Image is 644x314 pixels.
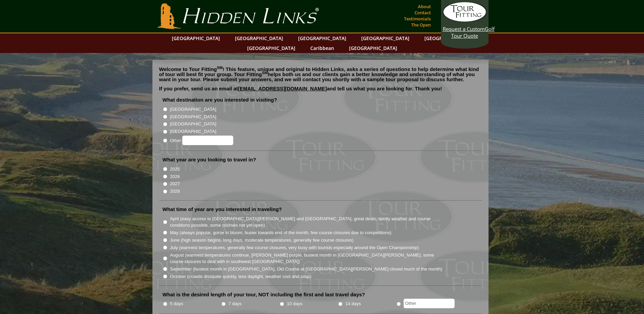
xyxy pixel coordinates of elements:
label: 14 days [345,300,361,307]
label: What destination are you interested in visiting? [163,97,277,103]
label: What time of year are you interested in traveling? [163,206,282,213]
label: [GEOGRAPHIC_DATA] [170,106,216,113]
a: [GEOGRAPHIC_DATA] [346,43,401,53]
label: [GEOGRAPHIC_DATA] [170,121,216,127]
a: Caribbean [307,43,337,53]
input: Other: [182,136,233,145]
label: What is the desired length of your tour, NOT including the first and last travel days? [163,291,365,298]
a: The Open [409,20,433,30]
label: July (warmest temperatures, generally few course closures, very busy with tourists especially aro... [170,244,419,251]
label: August (warmest temperatures continue, [PERSON_NAME] purple, busiest month in [GEOGRAPHIC_DATA][P... [170,252,443,265]
a: [GEOGRAPHIC_DATA] [421,33,476,43]
label: October (crowds dissipate quickly, less daylight, weather cool and crisp) [170,273,312,280]
label: What year are you looking to travel in? [163,156,256,163]
a: [GEOGRAPHIC_DATA] [358,33,413,43]
span: Request a Custom [443,25,485,32]
sup: SM [262,71,268,75]
label: 2026 [170,173,180,180]
label: April (easy access to [GEOGRAPHIC_DATA][PERSON_NAME] and [GEOGRAPHIC_DATA], great deals, spotty w... [170,215,443,229]
sup: SM [217,66,223,70]
label: June (high season begins, long days, moderate temperatures, generally few course closures) [170,237,354,244]
a: Request a CustomGolf Tour Quote [443,2,487,39]
label: Other: [170,136,233,145]
label: 10 days [287,300,302,307]
label: 2027 [170,180,180,187]
a: [GEOGRAPHIC_DATA] [168,33,223,43]
label: May (always popular, gorse in bloom, busier towards end of the month, few course closures due to ... [170,229,391,236]
a: [GEOGRAPHIC_DATA] [232,33,287,43]
p: If you prefer, send us an email at and tell us what you are looking for. Thank you! [159,86,482,96]
label: [GEOGRAPHIC_DATA] [170,114,216,120]
input: Other [404,299,455,308]
a: [GEOGRAPHIC_DATA] [295,33,350,43]
label: 2025 [170,166,180,173]
a: About [416,2,433,11]
a: [GEOGRAPHIC_DATA] [244,43,299,53]
label: 7 days [228,300,242,307]
label: 2028 [170,188,180,195]
label: 5 days [170,300,183,307]
a: Testimonials [402,14,433,23]
label: September (busiest month in [GEOGRAPHIC_DATA], Old Course at [GEOGRAPHIC_DATA][PERSON_NAME] close... [170,266,442,273]
a: [EMAIL_ADDRESS][DOMAIN_NAME] [238,86,327,91]
a: Contact [413,8,433,17]
p: Welcome to Tour Fitting ! This feature, unique and original to Hidden Links, asks a series of que... [159,67,482,82]
label: [GEOGRAPHIC_DATA] [170,128,216,135]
